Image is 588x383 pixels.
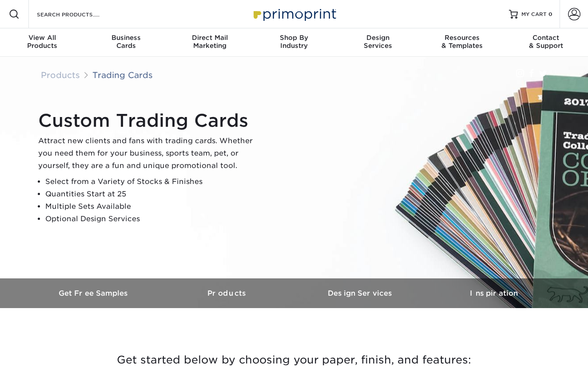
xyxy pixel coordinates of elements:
h3: Get Free Samples [28,289,161,297]
span: Shop By [252,34,336,42]
li: Quantities Start at 25 [45,188,260,200]
h3: Design Services [294,289,427,297]
a: Products [41,70,80,80]
li: Multiple Sets Available [45,200,260,213]
span: Business [84,34,168,42]
a: Design Services [294,278,427,308]
div: Marketing [168,34,252,50]
div: Cards [84,34,168,50]
span: Resources [420,34,504,42]
span: Contact [504,34,588,42]
h1: Custom Trading Cards [38,110,260,131]
a: Products [161,278,294,308]
h3: Products [161,289,294,297]
span: 0 [548,11,552,17]
a: Trading Cards [92,70,153,80]
div: Services [336,34,420,50]
div: Industry [252,34,336,50]
a: Inspiration [427,278,560,308]
a: Get Free Samples [28,278,161,308]
p: Attract new clients and fans with trading cards. Whether you need them for your business, sports ... [38,135,260,172]
span: Direct Mail [168,34,252,42]
div: & Support [504,34,588,50]
a: Shop ByIndustry [252,28,336,57]
input: SEARCH PRODUCTS..... [36,9,123,20]
a: Resources& Templates [420,28,504,57]
span: MY CART [521,11,547,18]
h3: Get started below by choosing your paper, finish, and features: [34,340,554,380]
a: BusinessCards [84,28,168,57]
img: Primoprint [250,4,338,23]
a: Direct MailMarketing [168,28,252,57]
li: Optional Design Services [45,213,260,225]
h3: Inspiration [427,289,560,297]
span: Design [336,34,420,42]
div: & Templates [420,34,504,50]
li: Select from a Variety of Stocks & Finishes [45,176,260,188]
a: DesignServices [336,28,420,57]
a: Contact& Support [504,28,588,57]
